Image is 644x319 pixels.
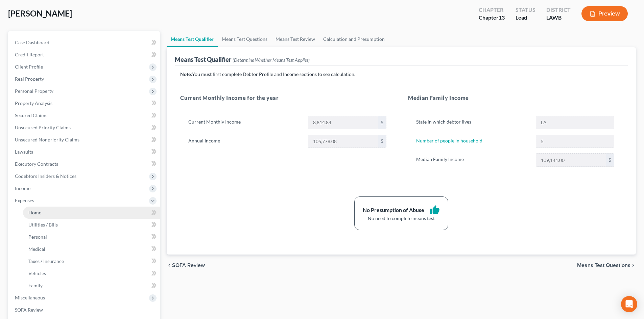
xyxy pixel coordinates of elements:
button: chevron_left SOFA Review [167,263,205,268]
div: $ [378,135,386,148]
a: Taxes / Insurance [23,255,160,267]
div: Status [516,6,535,14]
div: Open Intercom Messenger [621,296,637,312]
div: LAWB [546,14,571,22]
a: Unsecured Nonpriority Claims [9,134,160,146]
span: Medical [28,246,45,252]
div: No need to complete means test [363,215,440,222]
i: chevron_right [630,263,636,268]
button: Means Test Questions chevron_right [577,263,636,268]
span: Expenses [15,197,34,203]
label: Annual Income [185,135,304,148]
i: chevron_left [167,263,172,268]
input: 0.00 [308,116,378,129]
span: Utilities / Bills [28,222,58,228]
p: You must first complete Debtor Profile and Income sections to see calculation. [180,71,622,78]
a: Executory Contracts [9,158,160,170]
button: Preview [581,6,628,21]
div: No Presumption of Abuse [363,206,424,214]
span: Unsecured Nonpriority Claims [15,137,79,142]
span: SOFA Review [172,263,205,268]
a: Unsecured Priority Claims [9,122,160,134]
a: Home [23,207,160,219]
span: Miscellaneous [15,295,45,300]
a: Medical [23,243,160,255]
a: Case Dashboard [9,36,160,49]
span: Credit Report [15,52,44,57]
div: Means Test Qualifier [175,55,310,63]
a: SOFA Review [9,304,160,316]
a: Vehicles [23,267,160,280]
div: Chapter [479,14,505,22]
div: District [546,6,571,14]
span: 13 [499,14,505,21]
a: Credit Report [9,49,160,61]
label: State in which debtor lives [413,116,532,129]
span: Personal [28,234,47,240]
a: Personal [23,231,160,243]
span: Executory Contracts [15,161,58,167]
span: Client Profile [15,64,43,70]
i: thumb_up [430,205,440,215]
span: Case Dashboard [15,39,49,45]
a: Lawsuits [9,146,160,158]
span: Real Property [15,76,44,82]
label: Current Monthly Income [185,116,304,129]
span: Means Test Questions [577,263,630,268]
h5: Median Family Income [408,94,622,102]
span: Unsecured Priority Claims [15,125,71,130]
a: Property Analysis [9,97,160,109]
label: Median Family Income [413,153,532,167]
a: Secured Claims [9,109,160,122]
div: $ [378,116,386,129]
strong: Note: [180,71,192,77]
a: Means Test Review [271,31,319,47]
a: Calculation and Presumption [319,31,389,47]
input: 0.00 [536,154,606,166]
span: Home [28,210,41,215]
input: State [536,116,614,129]
input: -- [536,135,614,148]
span: Family [28,283,43,288]
h5: Current Monthly Income for the year [180,94,395,102]
a: Number of people in household [416,138,482,143]
span: Lawsuits [15,149,33,155]
span: (Determine Whether Means Test Applies) [233,57,310,63]
span: Income [15,185,30,191]
a: Utilities / Bills [23,219,160,231]
a: Means Test Qualifier [167,31,218,47]
a: Family [23,280,160,292]
span: Personal Property [15,88,53,94]
span: SOFA Review [15,307,43,313]
div: $ [606,154,614,166]
input: 0.00 [308,135,378,148]
a: Means Test Questions [218,31,271,47]
span: Secured Claims [15,112,47,118]
div: Lead [516,14,535,22]
span: Taxes / Insurance [28,258,64,264]
span: Vehicles [28,270,46,276]
span: Codebtors Insiders & Notices [15,173,76,179]
span: Property Analysis [15,100,52,106]
span: [PERSON_NAME] [8,8,72,18]
div: Chapter [479,6,505,14]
